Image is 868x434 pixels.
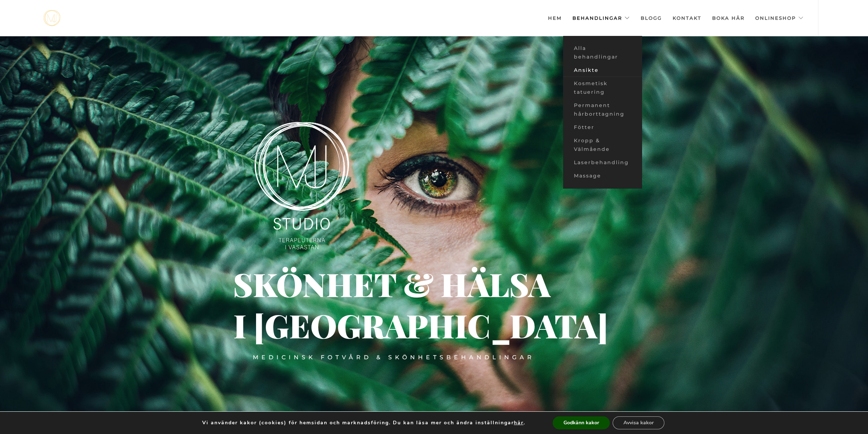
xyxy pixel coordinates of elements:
[553,416,610,429] button: Godkänn kakor
[563,42,642,64] a: Alla behandlingar
[563,64,642,77] a: Ansikte
[514,420,524,426] button: här
[563,134,642,156] a: Kropp & Välmående
[233,280,490,288] div: Skönhet & hälsa
[563,156,642,169] a: Laserbehandling
[613,416,664,429] button: Avvisa kakor
[202,420,525,426] p: Vi använder kakor (cookies) för hemsidan och marknadsföring. Du kan läsa mer och ändra inställnin...
[43,10,60,26] img: mjstudio
[563,77,642,99] a: Kosmetisk tatuering
[563,99,642,121] a: Permanent hårborttagning
[233,321,352,331] div: i [GEOGRAPHIC_DATA]
[43,10,60,26] a: mjstudio mjstudio mjstudio
[563,121,642,134] a: Fötter
[563,169,642,183] a: Massage
[253,354,535,361] div: Medicinsk fotvård & skönhetsbehandlingar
